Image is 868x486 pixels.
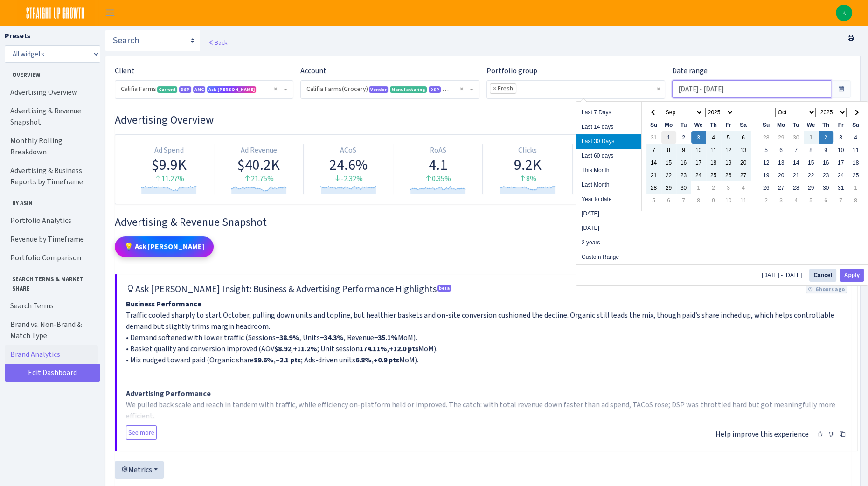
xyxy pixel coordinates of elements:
[115,81,293,98] span: Califia Farms <span class="badge badge-success">Current</span><span class="badge badge-primary">D...
[301,81,479,98] span: Califia Farms(Grocery) <span class="badge badge-primary">Vendor</span><span class="badge badge-su...
[661,144,676,156] td: 8
[789,181,804,194] td: 28
[320,333,344,342] strong: −34.3%
[306,84,467,94] span: Califia Farms(Grocery) <span class="badge badge-primary">Vendor</span><span class="badge badge-su...
[126,299,201,309] strong: Business Performance
[307,145,389,156] div: ACoS
[676,181,691,194] td: 30
[661,194,676,207] td: 6
[397,145,479,156] div: RoAS
[789,169,804,181] td: 21
[115,236,214,257] button: 💡 Ask [PERSON_NAME]
[5,30,30,42] label: Presets
[759,131,774,144] td: 28
[759,194,774,207] td: 2
[490,83,516,94] li: Fresh
[115,113,851,127] h3: Widget #1
[5,364,100,382] a: Edit Dashboard
[806,285,847,293] span: 6 hours ago
[576,250,641,264] li: Custom Range
[661,169,676,181] td: 22
[576,134,641,149] li: Last 30 Days
[762,272,806,278] span: [DATE] - [DATE]
[789,194,804,207] td: 4
[848,169,863,181] td: 25
[128,174,210,184] div: 11.27%
[706,181,721,194] td: 2
[218,145,299,156] div: Ad Revenue
[804,156,819,169] td: 15
[706,144,721,156] td: 11
[706,118,721,131] th: Th
[706,156,721,169] td: 18
[657,84,660,94] span: Remove all items
[774,194,789,207] td: 3
[115,215,851,229] h3: Widget #2
[819,144,833,156] td: 9
[5,67,97,79] span: Overview
[5,345,98,364] a: Brand Analytics
[661,181,676,194] td: 29
[126,299,848,420] div: Traffic cooled sharply to start October, pulling down units and topline, but healthier baskets an...
[804,131,819,144] td: 1
[676,144,691,156] td: 9
[5,211,98,230] a: Portfolio Analytics
[5,83,98,102] a: Advertising Overview
[691,131,706,144] td: 3
[774,169,789,181] td: 20
[691,144,706,156] td: 10
[274,344,291,354] strong: $8.92
[5,297,98,315] a: Search Terms
[809,269,836,282] button: Cancel
[804,169,819,181] td: 22
[486,174,568,184] div: 8%
[833,194,848,207] td: 7
[672,65,708,76] label: Date range
[736,131,751,144] td: 6
[848,118,863,131] th: Sa
[721,169,736,181] td: 26
[774,118,789,131] th: Mo
[218,174,299,184] div: 21.75%
[374,355,399,365] strong: +0.9 pts
[836,5,852,21] img: Kevin Mitchell
[736,156,751,169] td: 20
[774,144,789,156] td: 6
[254,355,274,365] strong: 89.6%
[691,169,706,181] td: 24
[691,118,706,131] th: We
[819,131,833,144] td: 2
[736,181,751,194] td: 4
[706,131,721,144] td: 4
[721,181,736,194] td: 3
[218,156,299,174] div: $40.2K
[661,131,676,144] td: 1
[5,102,98,132] a: Advertising & Revenue Snapshot
[307,174,389,184] div: -2.32%
[789,144,804,156] td: 7
[721,144,736,156] td: 12
[360,344,387,354] strong: 174.11%
[848,144,863,156] td: 11
[274,84,277,94] span: Remove all items
[676,156,691,169] td: 16
[833,181,848,194] td: 31
[5,249,98,267] a: Portfolio Comparison
[576,120,641,134] li: Last 14 days
[576,163,641,178] li: This Month
[721,118,736,131] th: Fr
[115,65,134,76] label: Client
[576,236,641,250] li: 2 years
[576,149,641,163] li: Last 60 days
[759,118,774,131] th: Su
[759,181,774,194] td: 26
[576,105,641,120] li: Last 7 Days
[646,131,661,144] td: 31
[276,355,301,365] strong: −2.1 pts
[819,156,833,169] td: 16
[848,156,863,169] td: 18
[836,5,852,21] a: K
[676,194,691,207] td: 7
[804,118,819,131] th: We
[706,169,721,181] td: 25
